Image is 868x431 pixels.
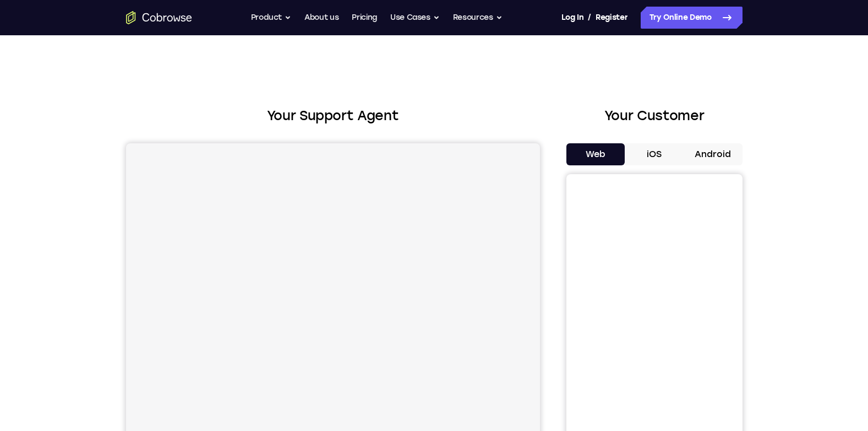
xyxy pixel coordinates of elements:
[596,7,627,29] a: Register
[566,143,625,165] button: Web
[561,7,583,29] a: Log In
[126,11,192,24] a: Go to the home page
[304,7,339,29] a: About us
[566,106,743,126] h2: Your Customer
[625,143,684,165] button: iOS
[126,106,540,126] h2: Your Support Agent
[588,11,591,24] span: /
[641,7,743,29] a: Try Online Demo
[453,7,503,29] button: Resources
[684,143,743,165] button: Android
[251,7,292,29] button: Product
[390,7,440,29] button: Use Cases
[352,7,377,29] a: Pricing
